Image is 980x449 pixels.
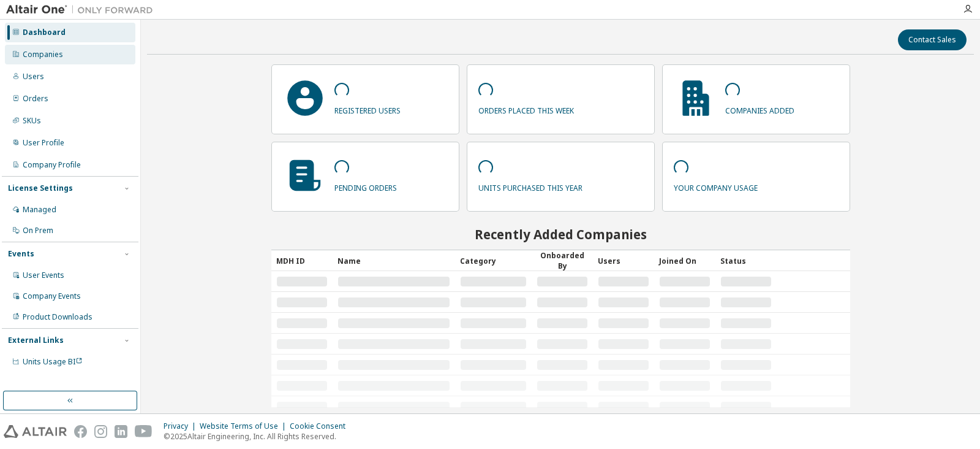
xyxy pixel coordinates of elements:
[23,356,83,367] span: Units Usage BI
[94,425,107,438] img: instagram.svg
[898,29,967,50] button: Contact Sales
[115,425,127,438] img: linkedin.svg
[6,4,159,16] img: Altair One
[4,425,67,438] img: altair_logo.svg
[23,94,48,104] div: Orders
[23,160,81,170] div: Company Profile
[23,271,64,280] div: User Events
[276,251,328,271] div: MDH ID
[23,205,56,215] div: Managed
[23,226,53,236] div: On Prem
[23,291,81,301] div: Company Events
[271,226,850,242] h2: Recently Added Companies
[23,72,44,82] div: Users
[23,28,66,37] div: Dashboard
[8,336,64,345] div: External Links
[164,421,200,431] div: Privacy
[23,138,64,148] div: User Profile
[478,179,582,193] p: units purchased this year
[337,251,450,271] div: Name
[334,179,397,193] p: pending orders
[537,250,588,271] div: Onboarded By
[334,102,401,116] p: registered users
[725,102,794,116] p: companies added
[659,251,710,271] div: Joined On
[200,421,290,431] div: Website Terms of Use
[478,102,574,116] p: orders placed this week
[674,179,758,193] p: your company usage
[74,425,87,438] img: facebook.svg
[23,116,41,126] div: SKUs
[23,50,63,59] div: Companies
[8,249,34,259] div: Events
[135,425,153,438] img: youtube.svg
[23,312,92,322] div: Product Downloads
[598,251,649,271] div: Users
[290,421,353,431] div: Cookie Consent
[460,251,527,271] div: Category
[8,183,73,193] div: License Settings
[720,251,772,271] div: Status
[164,431,353,442] p: © 2025 Altair Engineering, Inc. All Rights Reserved.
